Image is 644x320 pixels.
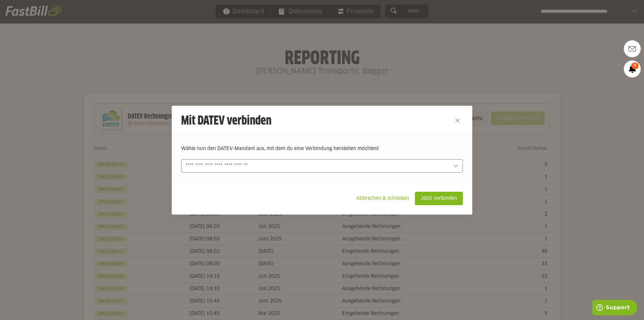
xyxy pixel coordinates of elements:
[624,60,641,77] a: 8
[415,192,463,205] sl-button: Jetzt verbinden
[631,62,639,69] span: 8
[181,145,463,152] p: Wähle nun den DATEV-Mandant aus, mit dem du eine Verbindung herstellen möchtest
[592,300,637,317] iframe: Öffnet ein Widget, in dem Sie weitere Informationen finden
[351,192,415,205] sl-button: Abbrechen & schließen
